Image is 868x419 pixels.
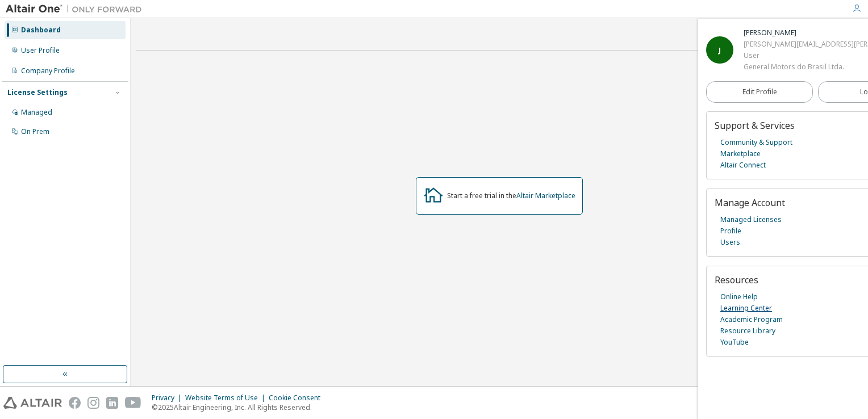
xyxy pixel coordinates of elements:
img: facebook.svg [69,397,81,409]
span: Edit Profile [742,87,777,97]
a: Altair Connect [720,160,766,171]
a: Edit Profile [706,81,813,103]
img: instagram.svg [87,397,99,409]
span: J [719,45,721,55]
div: Company Profile [21,66,75,76]
a: Academic Program [720,314,783,325]
a: Altair Marketplace [516,191,575,200]
a: YouTube [720,337,749,348]
a: Learning Center [720,303,772,314]
div: Privacy [152,393,185,403]
a: Community & Support [720,137,792,148]
span: Manage Account [715,196,785,209]
a: Users [720,237,740,248]
a: Profile [720,225,741,237]
span: Resources [715,274,758,286]
div: Start a free trial in the [447,191,575,200]
a: Managed Licenses [720,214,782,225]
img: youtube.svg [125,397,141,409]
img: altair_logo.svg [3,397,62,409]
img: linkedin.svg [106,397,118,409]
span: Support & Services [715,119,795,132]
div: Managed [21,108,52,117]
div: On Prem [21,127,49,136]
div: Dashboard [21,26,61,35]
div: User Profile [21,46,60,55]
p: © 2025 Altair Engineering, Inc. All Rights Reserved. [152,403,327,412]
div: License Settings [7,88,68,97]
div: Website Terms of Use [185,393,269,403]
a: Marketplace [720,148,761,160]
div: Cookie Consent [269,393,327,403]
a: Resource Library [720,325,775,337]
a: Online Help [720,291,758,303]
img: Altair One [6,3,148,15]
